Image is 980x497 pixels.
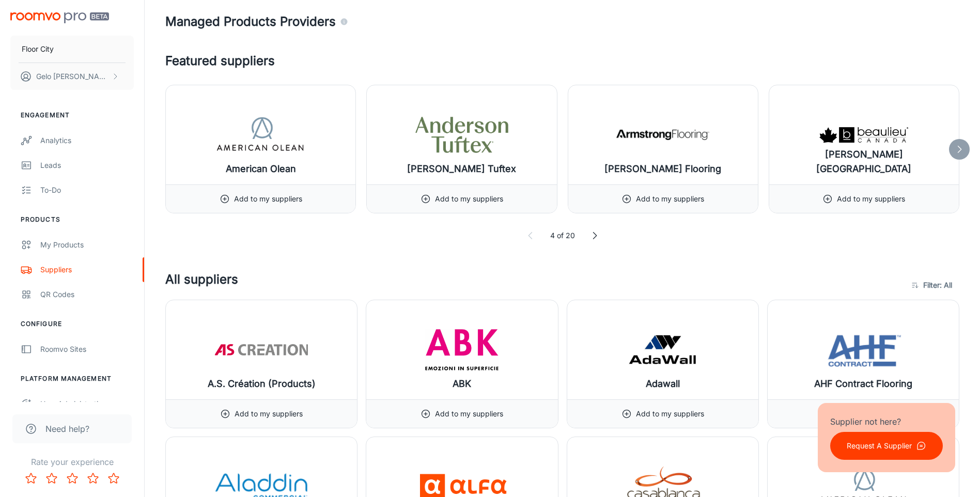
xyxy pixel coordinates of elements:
img: ABK [415,329,508,370]
span: Need help? [45,423,89,435]
button: Rate 4 star [83,468,103,489]
div: To-do [40,184,134,196]
p: Gelo [PERSON_NAME] [36,71,109,82]
img: A.S. Création (Products) [215,329,308,370]
button: Floor City [10,36,134,63]
span: Filter [923,279,952,291]
p: Add to my suppliers [435,408,503,420]
div: QR Codes [40,289,134,300]
img: Roomvo PRO Beta [10,12,109,23]
img: Beaulieu Canada [817,114,910,156]
div: My Products [40,239,134,251]
button: Gelo [PERSON_NAME] [10,63,134,90]
div: Agencies and suppliers who work with us to automatically identify the specific products you carry [340,12,348,31]
h6: AHF Contract Flooring [814,377,912,391]
div: Roomvo Sites [40,344,134,355]
p: Add to my suppliers [837,193,905,205]
button: Rate 5 star [103,468,124,489]
img: Adawall [616,329,709,370]
img: Anderson Tuftex [415,114,508,156]
p: Add to my suppliers [636,193,704,205]
img: AHF Contract Flooring [817,329,910,370]
button: Rate 2 star [41,468,62,489]
h6: Adawall [646,377,680,391]
div: Leads [40,160,134,171]
h6: [PERSON_NAME] Tuftex [407,162,516,176]
h6: [PERSON_NAME] [GEOGRAPHIC_DATA] [777,147,951,176]
h6: ABK [453,377,471,391]
p: Supplier not here? [830,415,943,428]
p: Rate your experience [8,456,136,468]
img: American Olean [214,114,307,156]
div: Suppliers [40,264,134,275]
p: 4 of 20 [550,230,575,241]
button: Request A Supplier [830,432,943,460]
p: Request A Supplier [847,440,912,452]
div: Analytics [40,135,134,146]
h6: [PERSON_NAME] Flooring [604,162,721,176]
p: Add to my suppliers [235,408,303,420]
button: Rate 3 star [62,468,83,489]
h4: Featured suppliers [165,52,959,70]
p: Add to my suppliers [435,193,503,205]
p: Add to my suppliers [636,408,704,420]
h6: A.S. Création (Products) [208,377,316,391]
button: Rate 1 star [21,468,41,489]
p: Add to my suppliers [234,193,302,205]
h6: American Olean [226,162,296,176]
img: Armstrong Flooring [616,114,709,156]
h4: Managed Products Providers [165,12,959,31]
div: User Administration [40,398,134,410]
h4: All suppliers [165,270,906,300]
span: : All [940,279,952,291]
p: Floor City [22,43,54,55]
